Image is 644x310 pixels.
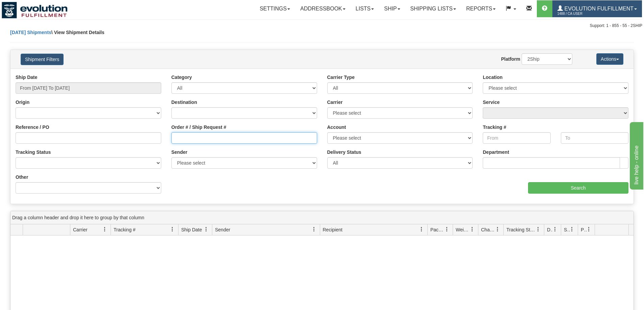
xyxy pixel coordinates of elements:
[563,6,634,11] span: Evolution Fulfillment
[200,224,212,235] a: Ship Date filter column settings
[483,74,502,81] label: Location
[2,23,642,29] div: Support: 1 - 855 - 55 - 2SHIP
[506,226,536,233] span: Tracking Status
[114,226,136,233] span: Tracking #
[492,224,503,235] a: Charge filter column settings
[181,226,202,233] span: Ship Date
[171,99,197,106] label: Destination
[467,224,478,235] a: Weight filter column settings
[171,149,187,156] label: Sender
[441,224,453,235] a: Packages filter column settings
[416,224,427,235] a: Recipient filter column settings
[596,53,623,65] button: Actions
[557,10,608,17] span: 1488 / CA User
[215,226,230,233] span: Sender
[73,226,88,233] span: Carrier
[483,149,509,156] label: Department
[528,182,628,194] input: Search
[295,0,351,17] a: Addressbook
[549,224,561,235] a: Delivery Status filter column settings
[483,124,506,131] label: Tracking #
[171,74,192,81] label: Category
[167,224,178,235] a: Tracking # filter column settings
[351,0,379,17] a: Lists
[501,56,520,62] label: Platform
[564,226,570,233] span: Shipment Issues
[552,0,642,17] a: Evolution Fulfillment 1488 / CA User
[483,132,550,144] input: From
[581,226,587,233] span: Pickup Status
[405,0,461,17] a: Shipping lists
[379,0,405,17] a: Ship
[171,124,226,131] label: Order # / Ship Request #
[10,30,51,35] a: [DATE] Shipments
[456,226,470,233] span: Weight
[628,120,643,189] iframe: chat widget
[16,124,49,131] label: Reference / PO
[566,224,578,235] a: Shipment Issues filter column settings
[327,74,355,81] label: Carrier Type
[323,226,342,233] span: Recipient
[51,30,104,35] span: \ View Shipment Details
[327,124,346,131] label: Account
[308,224,320,235] a: Sender filter column settings
[21,54,64,65] button: Shipment Filters
[255,0,295,17] a: Settings
[16,174,28,180] label: Other
[16,74,38,81] label: Ship Date
[327,149,361,156] label: Delivery Status
[461,0,501,17] a: Reports
[10,211,634,224] div: grid grouping header
[430,226,445,233] span: Packages
[99,224,111,235] a: Carrier filter column settings
[481,226,495,233] span: Charge
[5,4,63,12] div: live help - online
[561,132,628,144] input: To
[583,224,595,235] a: Pickup Status filter column settings
[532,224,544,235] a: Tracking Status filter column settings
[327,99,343,106] label: Carrier
[547,226,553,233] span: Delivery Status
[16,99,29,106] label: Origin
[2,2,68,19] img: logo1488.jpg
[16,149,51,156] label: Tracking Status
[483,99,500,106] label: Service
